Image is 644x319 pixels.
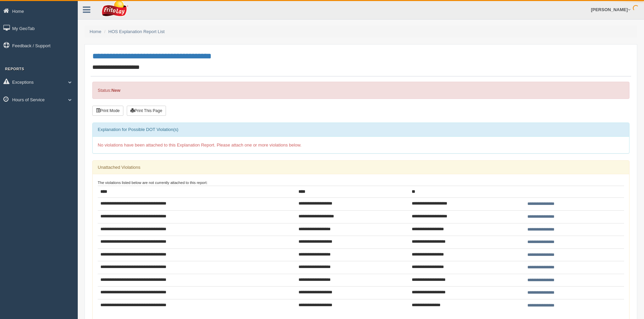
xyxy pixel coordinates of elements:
[92,106,123,116] button: Print Mode
[109,29,165,34] a: HOS Explanation Report List
[98,142,302,148] span: No violations have been attached to this Explanation Report. Please attach one or more violations...
[127,106,166,116] button: Print This Page
[98,181,208,185] small: The violations listed below are not currently attached to this report:
[92,82,629,99] div: Status:
[111,88,120,93] strong: New
[93,123,629,136] div: Explanation for Possible DOT Violation(s)
[93,161,629,174] div: Unattached Violations
[90,29,101,34] a: Home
